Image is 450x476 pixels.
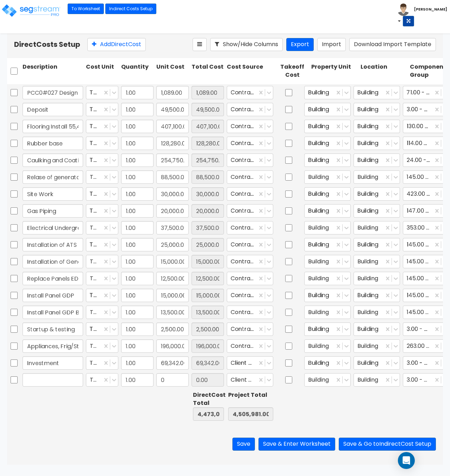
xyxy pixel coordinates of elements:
[120,62,155,81] div: Quantity
[190,62,225,81] div: Total Cost
[227,221,273,234] div: Contractor Cost - direct
[354,170,400,184] div: Building
[304,373,351,387] div: Building
[227,154,273,167] div: Contractor Cost - direct
[354,356,400,370] div: Building
[275,62,310,81] div: Takeoff Cost
[304,306,351,319] div: Building
[227,137,273,150] div: Contractor Cost - direct
[227,339,273,353] div: Contractor Cost - Equipment
[86,86,118,99] div: TOT
[304,154,351,167] div: Building
[86,373,118,387] div: TOT
[403,356,449,370] div: 3.00 - BUILDING-RELATED SITEWORK
[227,255,273,268] div: Contractor Cost - direct
[105,4,156,14] a: Indirect Costs Setup
[228,391,273,399] div: Project Total
[403,322,449,336] div: 3.00 - BUILDING-RELATED SITEWORK
[354,255,400,268] div: Building
[354,103,400,116] div: Building
[193,391,224,407] div: Direct Cost Total
[304,356,351,370] div: Building
[310,62,359,81] div: Property Unit
[398,452,415,469] div: Open Intercom Messenger
[304,339,351,353] div: Building
[227,103,273,116] div: Contractor Cost - direct
[304,238,351,251] div: Building
[286,38,314,51] button: Export
[339,438,436,451] button: Save & Go toIndirectCost Setup
[304,204,351,218] div: Building
[86,103,118,116] div: TOT
[354,120,400,133] div: Building
[227,204,273,218] div: Contractor Cost - direct
[403,154,449,167] div: 24.00 - THERMAL & MOISTURE PROTECTION
[86,221,118,234] div: TOT
[85,62,120,81] div: Cost Unit
[227,120,273,133] div: Contractor Cost - direct
[354,137,400,150] div: Building
[304,289,351,302] div: Building
[86,238,118,251] div: TOT
[403,221,449,234] div: 353.00 - SITE INCOMING ELECTRICAL
[304,221,351,234] div: Building
[193,38,207,51] button: Reorder Items
[354,322,400,336] div: Building
[403,306,449,319] div: 145.00 - GENERAL ELECTRICAL
[354,204,400,218] div: Building
[304,322,351,336] div: Building
[403,187,449,201] div: 423.00 - SITE PARKING LOT STRIPING
[403,272,449,285] div: 145.00 - GENERAL ELECTRICAL
[227,322,273,336] div: Contractor Cost - direct
[210,38,283,51] button: Show/Hide Columns
[403,289,449,302] div: 145.00 - GENERAL ELECTRICAL
[403,120,449,133] div: 130.00 - VINYL FLOORING
[414,7,447,12] b: [PERSON_NAME]
[304,103,351,116] div: Building
[354,187,400,201] div: Building
[354,339,400,353] div: Building
[354,289,400,302] div: Building
[354,272,400,285] div: Building
[227,306,273,319] div: Contractor Cost - direct
[68,4,104,14] a: To Worksheet
[359,62,408,81] div: Location
[227,356,273,370] div: Client Cost - direct
[304,187,351,201] div: Building
[227,272,273,285] div: Contractor Cost - direct
[86,204,118,218] div: TOT
[304,255,351,268] div: Building
[225,62,275,81] div: Cost Source
[227,373,273,387] div: Client Cost - direct
[86,255,118,268] div: TOT
[304,272,351,285] div: Building
[403,339,449,353] div: 263.00 - KITCHEN EQUIPMENT
[354,306,400,319] div: Building
[227,170,273,184] div: Contractor Cost - direct
[349,38,436,51] button: Download Import Template
[403,373,449,387] div: 3.00 - BUILDING-RELATED SITEWORK
[354,154,400,167] div: Building
[227,289,273,302] div: Contractor Cost - direct
[227,86,273,99] div: Contractor Cost - direct
[304,120,351,133] div: Building
[86,322,118,336] div: TOT
[354,238,400,251] div: Building
[304,86,351,99] div: Building
[86,306,118,319] div: TOT
[304,170,351,184] div: Building
[86,120,118,133] div: TOT
[403,238,449,251] div: 145.00 - GENERAL ELECTRICAL
[403,103,449,116] div: 3.00 - BUILDING-RELATED SITEWORK
[86,187,118,201] div: TOT
[403,255,449,268] div: 145.00 - GENERAL ELECTRICAL
[232,438,255,451] button: Save
[258,438,335,451] button: Save & Enter Worksheet
[227,238,273,251] div: Contractor Cost - direct
[14,39,80,49] b: Direct Costs Setup
[403,137,449,150] div: 114.00 - VINYL BASE MOLDING
[86,339,118,353] div: TOT
[86,289,118,302] div: TOT
[227,187,273,201] div: Contractor Cost - direct
[403,170,449,184] div: 145.00 - GENERAL ELECTRICAL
